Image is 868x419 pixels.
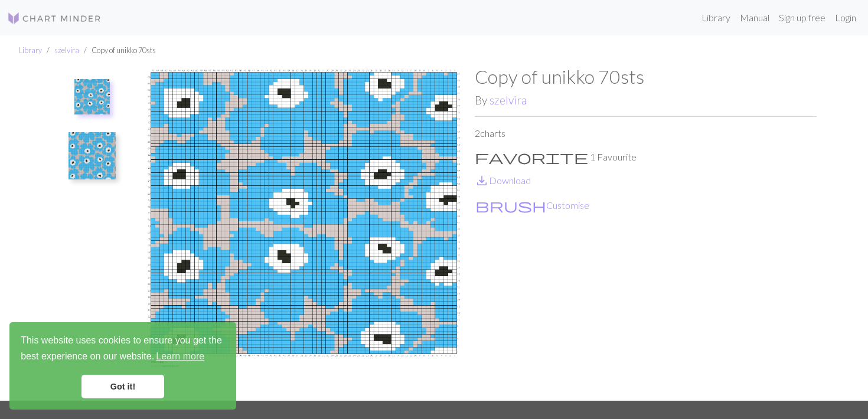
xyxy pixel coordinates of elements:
[475,198,590,213] button: CustomiseCustomise
[19,45,42,55] a: Library
[475,197,546,214] span: brush
[475,150,817,164] p: 1 Favourite
[7,11,102,25] img: Logo
[475,150,588,164] i: Favourite
[475,175,531,186] a: DownloadDownload
[81,375,164,398] a: dismiss cookie message
[475,93,817,107] h2: By
[133,66,475,401] img: unikko.jpg
[475,172,489,189] span: save_alt
[475,198,546,212] i: Customise
[697,6,735,30] a: Library
[475,174,489,188] i: Download
[9,322,236,410] div: cookieconsent
[735,6,774,30] a: Manual
[21,333,225,365] span: This website uses cookies to ensure you get the best experience on our website.
[475,66,817,88] h1: Copy of unikko 70sts
[54,45,79,55] a: szelvira
[68,132,116,179] img: Copy of unikko.jpg
[74,79,110,114] img: unikko.jpg
[830,6,861,30] a: Login
[475,149,588,165] span: favorite
[154,348,206,365] a: learn more about cookies
[490,93,527,107] a: szelvira
[475,126,817,140] p: 2 charts
[774,6,830,30] a: Sign up free
[79,45,156,56] li: Copy of unikko 70sts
